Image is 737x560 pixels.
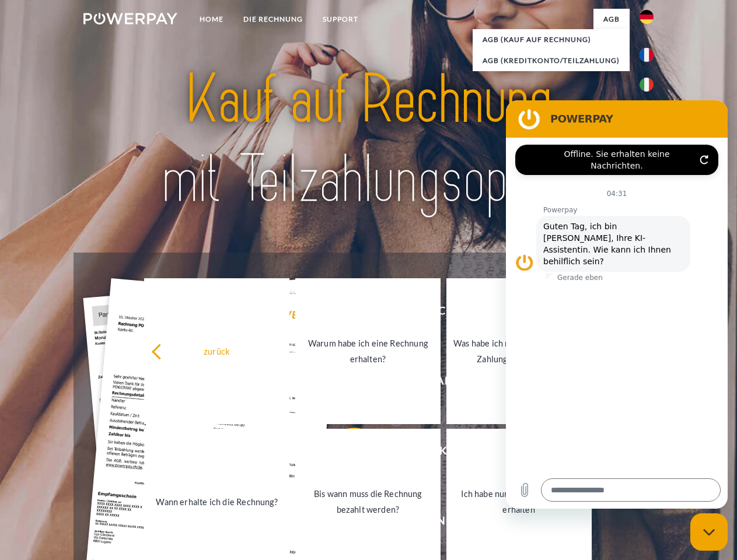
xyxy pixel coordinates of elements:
[83,13,177,24] img: logo-powerpay-white.svg
[446,278,592,424] a: Was habe ich noch offen, ist meine Zahlung eingegangen?
[640,78,654,92] img: it
[473,29,630,50] a: AGB (Kauf auf Rechnung)
[302,335,434,367] div: Warum habe ich eine Rechnung erhalten?
[233,9,313,30] a: DIE RECHNUNG
[302,486,434,517] div: Bis wann muss die Rechnung bezahlt werden?
[313,9,368,30] a: SUPPORT
[690,513,728,551] iframe: Schaltfläche zum Öffnen des Messaging-Fensters; Konversation läuft
[190,9,233,30] a: Home
[506,100,728,509] iframe: Messaging-Fenster
[453,486,585,517] div: Ich habe nur eine Teillieferung erhalten
[593,9,630,30] a: agb
[640,10,654,24] img: de
[640,48,654,62] img: fr
[111,56,626,223] img: title-powerpay_de.svg
[151,494,282,509] div: Wann erhalte ich die Rechnung?
[473,50,630,71] a: AGB (Kreditkonto/Teilzahlung)
[453,335,585,367] div: Was habe ich noch offen, ist meine Zahlung eingegangen?
[151,343,282,359] div: zurück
